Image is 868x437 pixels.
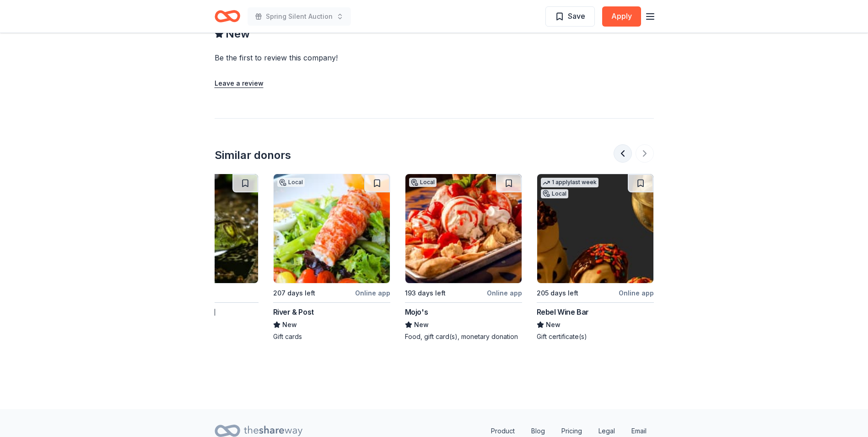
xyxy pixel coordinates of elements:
[545,6,595,27] button: Save
[274,174,390,283] img: Image for River & Post
[619,287,654,299] div: Online app
[273,332,390,341] div: Gift cards
[405,174,522,283] img: Image for Mojo's
[273,174,390,341] a: Image for River & PostLocal207 days leftOnline appRiver & PostNewGift cards
[355,287,390,299] div: Online app
[537,288,578,299] div: 205 days left
[537,306,589,317] div: Rebel Wine Bar
[215,5,240,27] a: Home
[546,319,561,330] span: New
[215,52,449,63] div: Be the first to review this company!
[277,178,305,187] div: Local
[215,148,291,163] div: Similar donors
[405,306,428,317] div: Mojo's
[405,332,522,341] div: Food, gift card(s), monetary donation
[226,27,250,41] span: New
[487,287,522,299] div: Online app
[602,6,641,27] button: Apply
[405,288,446,299] div: 193 days left
[215,78,264,89] button: Leave a review
[541,178,598,187] div: 1 apply last week
[414,319,429,330] span: New
[409,178,437,187] div: Local
[537,332,654,341] div: Gift certificate(s)
[541,189,568,198] div: Local
[273,288,315,299] div: 207 days left
[405,174,522,341] a: Image for Mojo'sLocal193 days leftOnline appMojo'sNewFood, gift card(s), monetary donation
[537,174,653,283] img: Image for Rebel Wine Bar
[282,319,297,330] span: New
[537,174,654,341] a: Image for Rebel Wine Bar1 applylast weekLocal205 days leftOnline appRebel Wine BarNewGift certifi...
[273,306,314,317] div: River & Post
[266,11,333,22] span: Spring Silent Auction
[568,10,585,22] span: Save
[248,7,351,26] button: Spring Silent Auction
